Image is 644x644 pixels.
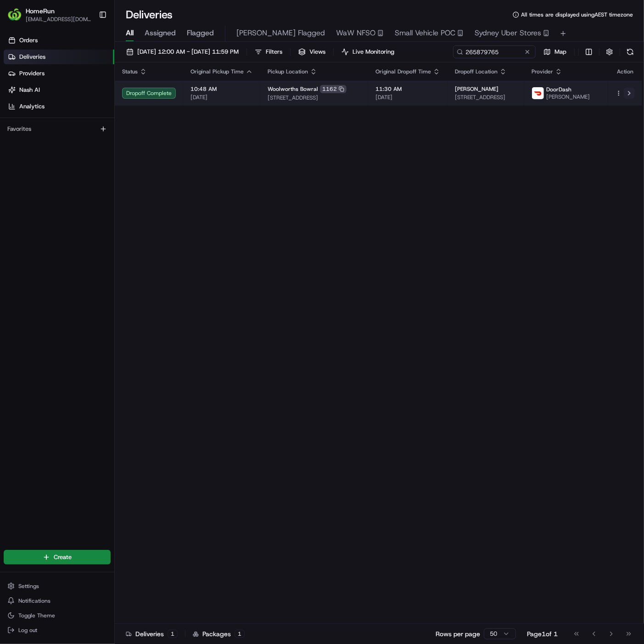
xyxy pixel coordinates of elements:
[527,629,558,638] div: Page 1 of 1
[190,94,253,101] span: [DATE]
[18,582,39,590] span: Settings
[266,48,282,56] span: Filters
[453,45,536,58] input: Type to search
[126,7,173,22] h1: Deliveries
[126,28,134,39] span: All
[624,45,637,58] button: Refresh
[337,45,398,58] button: Live Monitoring
[336,28,375,39] span: WaW NFSO
[616,68,635,75] div: Action
[26,6,55,16] button: HomeRun
[436,629,480,638] p: Rows per page
[193,629,245,638] div: Packages
[7,7,22,22] img: HomeRun
[4,33,114,48] a: Orders
[122,45,243,58] button: [DATE] 12:00 AM - [DATE] 11:59 PM
[236,28,325,39] span: [PERSON_NAME] Flagged
[521,11,633,18] span: All times are displayed using AEST timezone
[546,93,590,101] span: [PERSON_NAME]
[4,66,114,81] a: Providers
[375,85,440,93] span: 11:30 AM
[18,612,55,619] span: Toggle Theme
[4,50,114,64] a: Deliveries
[353,48,394,56] span: Live Monitoring
[19,69,45,78] span: Providers
[190,85,253,93] span: 10:48 AM
[168,630,178,638] div: 1
[145,28,176,39] span: Assigned
[268,85,318,93] span: Woolworths Bowral
[187,28,214,39] span: Flagged
[395,28,455,39] span: Small Vehicle POC
[251,45,286,58] button: Filters
[126,629,178,638] div: Deliveries
[54,553,72,561] span: Create
[19,86,40,94] span: Nash AI
[375,94,440,101] span: [DATE]
[455,94,517,101] span: [STREET_ADDRESS]
[235,630,245,638] div: 1
[137,48,239,56] span: [DATE] 12:00 AM - [DATE] 11:59 PM
[309,48,325,56] span: Views
[532,68,553,75] span: Provider
[455,68,498,75] span: Dropoff Location
[268,94,361,101] span: [STREET_ADDRESS]
[554,48,566,56] span: Map
[4,99,114,114] a: Analytics
[19,102,45,111] span: Analytics
[320,85,347,93] div: 1162
[268,68,308,75] span: Pickup Location
[475,28,541,39] span: Sydney Uber Stores
[455,85,498,93] span: [PERSON_NAME]
[4,580,111,593] button: Settings
[4,624,111,637] button: Log out
[375,68,431,75] span: Original Dropoff Time
[19,36,38,45] span: Orders
[4,550,111,565] button: Create
[294,45,330,58] button: Views
[122,68,138,75] span: Status
[4,4,95,26] button: HomeRunHomeRun[EMAIL_ADDRESS][DOMAIN_NAME]
[19,53,45,61] span: Deliveries
[532,87,544,99] img: doordash_logo_v2.png
[546,86,571,93] span: DoorDash
[4,609,111,622] button: Toggle Theme
[26,16,91,23] button: [EMAIL_ADDRESS][DOMAIN_NAME]
[190,68,244,75] span: Original Pickup Time
[4,83,114,97] a: Nash AI
[18,627,37,634] span: Log out
[4,594,111,607] button: Notifications
[539,45,571,58] button: Map
[4,122,111,136] div: Favorites
[18,597,50,605] span: Notifications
